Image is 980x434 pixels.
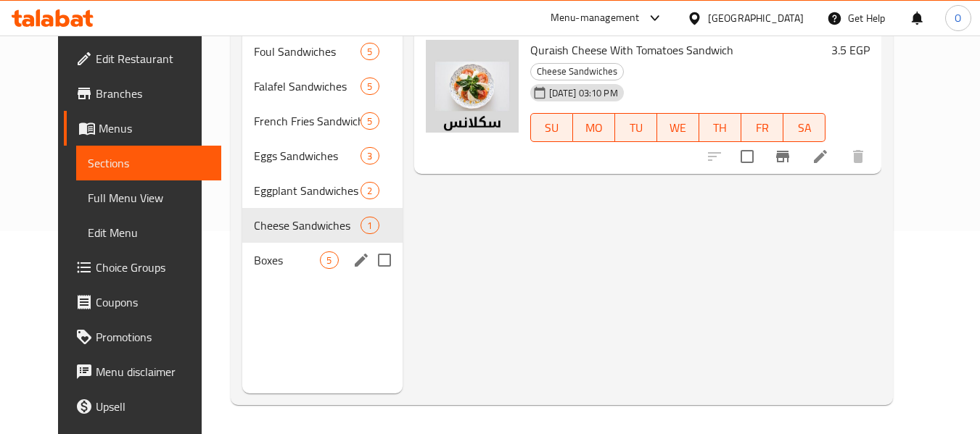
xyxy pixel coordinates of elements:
span: TH [705,117,736,138]
span: Cheese Sandwiches [531,63,623,80]
span: 5 [361,114,378,128]
span: Coupons [96,293,210,311]
div: items [361,43,379,60]
span: Upsell [96,398,210,415]
span: Menus [99,120,210,137]
a: Menu disclaimer [64,354,222,389]
button: SU [530,113,573,142]
a: Promotions [64,320,222,354]
a: Menus [64,111,222,146]
span: Edit Restaurant [96,50,210,67]
span: WE [663,117,693,138]
span: 5 [361,45,378,59]
span: O [955,10,961,26]
span: 5 [361,80,378,93]
img: Quraish Cheese With Tomatoes Sandwich [426,40,519,133]
span: TU [621,117,651,138]
button: FR [741,113,783,142]
a: Choice Groups [64,250,222,285]
a: Edit menu item [812,148,829,165]
span: Quraish Cheese With Tomatoes Sandwich [530,39,733,61]
span: Choice Groups [96,259,210,276]
span: Branches [96,85,210,102]
div: items [361,78,379,95]
span: Full Menu View [88,189,210,206]
a: Upsell [64,389,222,424]
div: [GEOGRAPHIC_DATA] [708,10,804,26]
a: Edit Restaurant [64,41,222,76]
div: Boxes5edit [242,243,402,277]
div: items [361,112,379,130]
span: Select to update [732,141,762,172]
span: [DATE] 03:10 PM [543,86,624,100]
div: Cheese Sandwiches [530,63,624,80]
span: 3 [361,149,378,163]
span: Eggplant Sandwiches [254,182,361,199]
span: Menu disclaimer [96,363,210,380]
span: Eggs Sandwiches [254,147,361,164]
div: Foul Sandwiches5 [242,34,402,69]
div: Cheese Sandwiches1 [242,208,402,243]
div: Menu-management [551,9,640,27]
button: TH [699,113,741,142]
span: Foul Sandwiches [254,43,361,60]
span: 5 [321,254,337,267]
button: SA [783,113,825,142]
a: Edit Menu [76,215,222,250]
a: Full Menu View [76,180,222,215]
div: French Fries Sandwiches5 [242,104,402,138]
span: Falafel Sandwiches [254,78,361,95]
h6: 3.5 EGP [831,40,870,60]
span: SA [789,117,820,138]
div: Eggs Sandwiches3 [242,138,402,173]
span: 2 [361,184,378,198]
div: Eggplant Sandwiches2 [242,173,402,208]
span: French Fries Sandwiches [254,112,361,130]
button: WE [657,113,699,142]
button: Branch-specific-item [765,139,800,174]
span: Sections [88,154,210,172]
span: SU [537,117,567,138]
span: MO [579,117,609,138]
span: FR [747,117,778,138]
span: Cheese Sandwiches [254,217,361,234]
span: 1 [361,219,378,233]
a: Coupons [64,285,222,320]
button: delete [841,139,876,174]
button: edit [350,249,372,271]
div: Falafel Sandwiches5 [242,69,402,104]
nav: Menu sections [242,28,402,283]
button: TU [615,113,657,142]
span: Boxes [254,251,320,269]
div: items [361,147,379,164]
span: Promotions [96,328,210,346]
a: Sections [76,146,222,180]
a: Branches [64,76,222,111]
button: MO [573,113,615,142]
div: items [361,182,379,199]
span: Edit Menu [88,224,210,241]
